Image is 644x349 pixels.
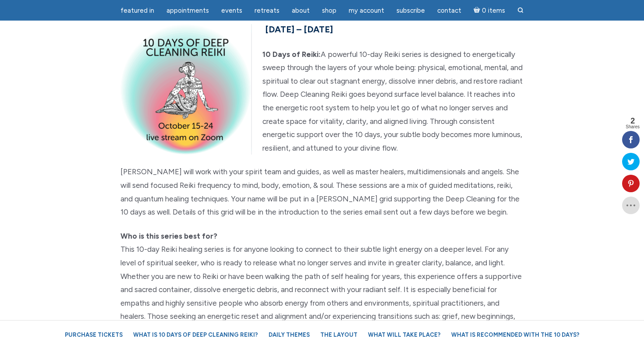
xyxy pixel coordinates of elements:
[292,7,310,14] span: About
[437,7,461,14] span: Contact
[287,2,315,19] a: About
[343,2,389,19] a: My Account
[322,7,336,14] span: Shop
[626,117,640,125] span: 2
[432,2,467,19] a: Contact
[265,24,333,35] span: [DATE] – [DATE]
[255,7,280,14] span: Retreats
[264,327,314,342] a: Daily Themes
[249,2,285,19] a: Retreats
[166,7,209,14] span: Appointments
[396,7,425,14] span: Subscribe
[115,2,159,19] a: featured in
[221,7,242,14] span: Events
[316,327,362,342] a: The Layout
[216,2,248,19] a: Events
[317,2,342,19] a: Shop
[120,7,154,14] span: featured in
[60,327,127,342] a: Purchase Tickets
[626,125,640,129] span: Shares
[129,327,262,342] a: What is 10 Days of Deep Cleaning Reiki?
[364,327,445,342] a: What will take place?
[391,2,430,19] a: Subscribe
[120,165,524,219] p: [PERSON_NAME] will work with your spirit team and guides, as well as master healers, multidimensi...
[161,2,214,19] a: Appointments
[468,1,510,19] a: Cart0 items
[349,7,384,14] span: My Account
[474,7,482,14] i: Cart
[262,50,321,59] strong: 10 Days of Reiki:
[120,48,524,155] p: A powerful 10-day Reiki series is designed to energetically sweep through the layers of your whol...
[447,327,584,342] a: What is recommended with the 10 Days?
[120,232,217,240] strong: Who is this series best for?
[482,7,505,14] span: 0 items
